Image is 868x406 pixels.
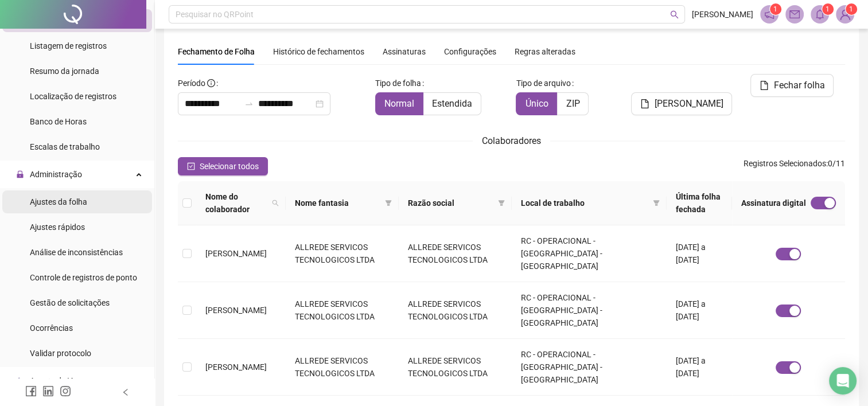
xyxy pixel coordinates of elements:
button: [PERSON_NAME] [631,92,732,115]
span: swap-right [244,99,254,108]
span: Escalas de trabalho [30,142,100,151]
div: Open Intercom Messenger [829,367,857,395]
span: Administração [30,170,82,179]
span: filter [651,194,662,212]
span: Único [525,98,548,109]
span: search [670,10,679,19]
span: filter [498,200,505,206]
span: Fechar folha [773,79,824,92]
span: Registros Selecionados [744,159,826,168]
span: Normal [384,98,414,109]
span: Agente de IA [30,376,75,385]
span: Razão social [408,197,493,209]
span: Banco de Horas [30,117,87,126]
sup: 1 [822,3,834,15]
span: Ajustes da folha [30,197,87,206]
span: file [640,99,649,108]
td: ALLREDE SERVICOS TECNOLOGICOS LTDA [286,225,399,282]
span: Nome do colaborador [205,190,267,216]
td: [DATE] a [DATE] [667,282,732,339]
span: Assinaturas [383,48,426,56]
span: Tipo de folha [375,77,421,89]
span: Estendida [432,98,472,109]
span: Ajustes rápidos [30,222,85,232]
span: [PERSON_NAME] [654,97,723,111]
span: Período [178,79,205,88]
span: to [244,99,254,108]
span: check-square [187,162,195,170]
span: Fechamento de Folha [178,47,255,56]
span: bell [815,9,825,19]
span: filter [383,194,394,212]
td: [DATE] a [DATE] [667,225,732,282]
span: Histórico de fechamentos [273,47,364,56]
span: filter [496,194,507,212]
span: Resumo da jornada [30,67,99,76]
td: RC - OPERACIONAL - [GEOGRAPHIC_DATA] - [GEOGRAPHIC_DATA] [512,225,667,282]
sup: 1 [770,3,781,15]
span: search [270,188,281,218]
span: Controle de registros de ponto [30,273,137,282]
span: [PERSON_NAME] [205,362,267,372]
span: Selecionar todos [200,160,259,173]
span: [PERSON_NAME] [692,8,753,21]
span: filter [385,200,392,206]
span: left [122,388,130,396]
td: ALLREDE SERVICOS TECNOLOGICOS LTDA [399,282,512,339]
span: search [272,200,279,206]
span: lock [16,170,24,178]
span: Assinatura digital [741,197,806,209]
span: 1 [826,5,830,13]
span: Validar protocolo [30,349,91,358]
td: RC - OPERACIONAL - [GEOGRAPHIC_DATA] - [GEOGRAPHIC_DATA] [512,282,667,339]
span: notification [764,9,774,19]
span: facebook [25,385,37,397]
button: Fechar folha [750,74,834,97]
td: [DATE] a [DATE] [667,339,732,396]
td: ALLREDE SERVICOS TECNOLOGICOS LTDA [286,282,399,339]
td: RC - OPERACIONAL - [GEOGRAPHIC_DATA] - [GEOGRAPHIC_DATA] [512,339,667,396]
th: Última folha fechada [667,181,732,225]
span: filter [653,200,660,206]
span: [PERSON_NAME] [205,306,267,315]
span: Tipo de arquivo [516,77,570,89]
span: Ocorrências [30,323,73,333]
img: 87554 [836,6,854,23]
span: Local de trabalho [521,197,648,209]
td: ALLREDE SERVICOS TECNOLOGICOS LTDA [286,339,399,396]
span: Localização de registros [30,92,116,101]
td: ALLREDE SERVICOS TECNOLOGICOS LTDA [399,339,512,396]
span: Gestão de solicitações [30,298,110,307]
span: : 0 / 11 [744,157,845,175]
span: instagram [60,385,71,397]
span: info-circle [207,79,215,87]
span: 1 [849,5,853,13]
span: ZIP [566,98,579,109]
span: Regras alteradas [515,48,575,56]
span: Colaboradores [482,135,541,146]
span: Listagem de registros [30,41,107,50]
span: file [760,81,769,90]
span: linkedin [42,385,54,397]
span: Configurações [444,48,496,56]
td: ALLREDE SERVICOS TECNOLOGICOS LTDA [399,225,512,282]
span: Nome fantasia [295,197,380,209]
button: Selecionar todos [178,157,268,175]
span: 1 [773,5,777,13]
span: Análise de inconsistências [30,248,123,257]
span: mail [789,9,800,19]
sup: Atualize o seu contato no menu Meus Dados [846,3,857,15]
span: [PERSON_NAME] [205,249,267,258]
